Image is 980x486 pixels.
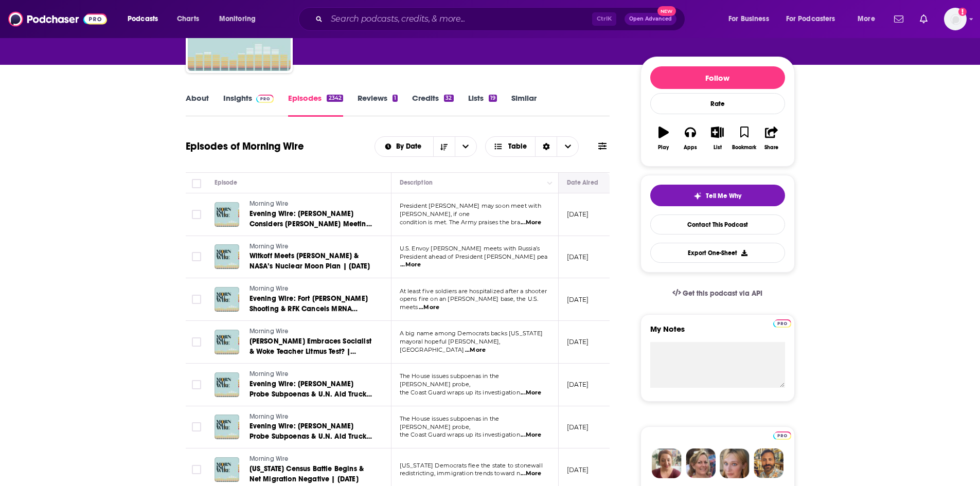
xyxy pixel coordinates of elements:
[521,219,541,227] span: ...More
[327,11,592,27] input: Search podcasts, credits, & more...
[192,337,201,347] span: Toggle select row
[677,120,704,157] button: Apps
[566,176,616,189] button: Move
[250,464,364,483] span: [US_STATE] Census Battle Begins & Net Migration Negative | [DATE]
[650,66,785,89] button: Follow
[250,422,372,451] span: Evening Wire: [PERSON_NAME] Probe Subpoenas & U.N. Aid Trucks Looted | [DATE]
[779,11,850,27] button: open menu
[650,324,785,342] label: My Notes
[186,93,209,117] a: About
[419,303,439,312] span: ...More
[250,455,289,462] span: Morning Wire
[192,252,201,261] span: Toggle select row
[400,372,500,388] span: The House issues subpoenas in the [PERSON_NAME] probe,
[250,380,372,409] span: Evening Wire: [PERSON_NAME] Probe Subpoenas & U.N. Aid Trucks Looted | [DATE]
[684,145,697,151] div: Apps
[521,431,541,439] span: ...More
[250,294,368,323] span: Evening Wire: Fort [PERSON_NAME] Shooting & RFK Cancels MRNA Research | [DATE]
[250,209,372,249] span: Evening Wire: [PERSON_NAME] Considers [PERSON_NAME] Meeting & U.S. Processed Food Intake | [DATE]
[250,336,373,357] a: [PERSON_NAME] Embraces Socialist & Woke Teacher Litmus Test? | [DATE]
[192,210,201,219] span: Toggle select row
[567,380,589,389] p: [DATE]
[455,137,476,156] button: open menu
[657,6,676,16] span: New
[489,95,497,102] div: 19
[720,448,750,478] img: Jules Profile
[658,145,669,151] div: Play
[256,95,274,103] img: Podchaser Pro
[250,285,289,292] span: Morning Wire
[170,11,205,27] a: Charts
[773,430,791,440] a: Pro website
[732,145,756,151] div: Bookmark
[375,143,433,150] button: open menu
[650,214,785,235] a: Contact This Podcast
[250,294,373,314] a: Evening Wire: Fort [PERSON_NAME] Shooting & RFK Cancels MRNA Research | [DATE]
[706,192,741,200] span: Tell Me Why
[250,464,373,484] a: [US_STATE] Census Battle Begins & Net Migration Negative | [DATE]
[728,12,769,26] span: For Business
[120,11,171,27] button: open menu
[916,10,932,28] a: Show notifications dropdown
[850,11,888,27] button: open menu
[890,10,907,28] a: Show notifications dropdown
[773,319,791,328] img: Podchaser Pro
[773,431,791,440] img: Podchaser Pro
[650,93,785,114] div: Rate
[958,8,967,16] svg: Add a profile image
[400,415,500,430] span: The House issues subpoenas in the [PERSON_NAME] probe,
[567,176,598,189] div: Date Aired
[288,93,343,117] a: Episodes2342
[250,412,373,422] a: Morning Wire
[400,462,543,469] span: [US_STATE] Democrats flee the state to stonewall
[625,13,676,25] button: Open AdvancedNew
[250,421,373,442] a: Evening Wire: [PERSON_NAME] Probe Subpoenas & U.N. Aid Trucks Looted | [DATE]
[400,253,548,260] span: President ahead of President [PERSON_NAME] pea
[650,120,677,157] button: Play
[693,192,702,200] img: tell me why sparkle
[393,95,398,102] div: 1
[215,176,238,189] div: Episode
[731,120,758,157] button: Bookmark
[250,243,289,250] span: Morning Wire
[250,413,289,420] span: Morning Wire
[650,243,785,263] button: Export One-Sheet
[400,287,547,295] span: At least five soldiers are hospitalized after a shooter
[754,448,783,478] img: Jon Profile
[412,93,453,117] a: Credits32
[592,12,616,26] span: Ctrl K
[212,11,269,27] button: open menu
[511,93,537,117] a: Similar
[508,143,527,150] span: Table
[250,242,373,251] a: Morning Wire
[704,120,730,157] button: List
[858,12,875,26] span: More
[250,327,373,336] a: Morning Wire
[485,136,579,157] h2: Choose View
[773,318,791,328] a: Pro website
[567,295,589,304] p: [DATE]
[223,93,274,117] a: InsightsPodchaser Pro
[664,281,771,306] a: Get this podcast via API
[308,7,695,31] div: Search podcasts, credits, & more...
[192,465,201,474] span: Toggle select row
[521,470,541,478] span: ...More
[465,346,486,354] span: ...More
[250,200,289,207] span: Morning Wire
[686,448,716,478] img: Barbara Profile
[567,465,589,474] p: [DATE]
[714,145,722,151] div: List
[219,12,256,26] span: Monitoring
[177,12,199,26] span: Charts
[567,423,589,431] p: [DATE]
[250,370,289,377] span: Morning Wire
[375,136,477,157] h2: Choose List sort
[396,143,425,150] span: By Date
[650,185,785,206] button: tell me why sparkleTell Me Why
[944,8,967,30] span: Logged in as luilaking
[8,9,107,29] img: Podchaser - Follow, Share and Rate Podcasts
[250,209,373,229] a: Evening Wire: [PERSON_NAME] Considers [PERSON_NAME] Meeting & U.S. Processed Food Intake | [DATE]
[250,455,373,464] a: Morning Wire
[250,328,289,335] span: Morning Wire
